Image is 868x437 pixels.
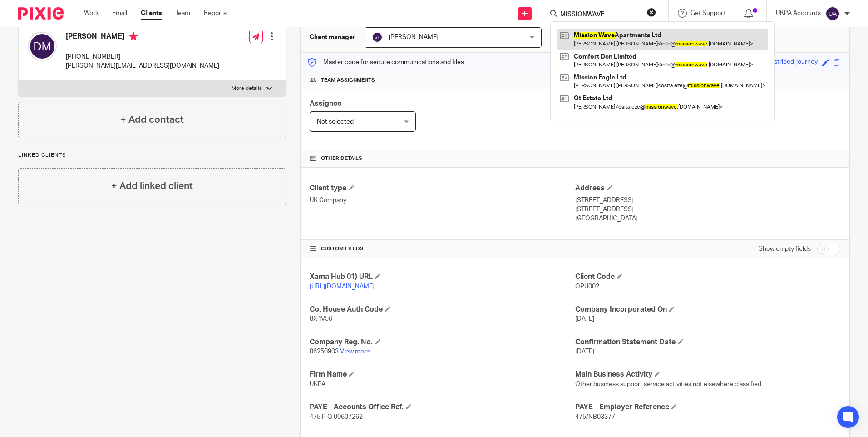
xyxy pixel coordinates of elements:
[18,152,286,159] p: Linked clients
[120,113,184,127] h4: + Add contact
[340,348,370,355] a: View more
[204,9,227,18] a: Reports
[575,305,840,314] h4: Company Incorporated On
[321,77,375,84] span: Team assignments
[310,196,575,205] p: UK Company
[575,348,594,355] span: [DATE]
[372,32,383,43] img: svg%3E
[310,272,575,282] h4: Xama Hub 01) URL
[776,9,821,18] p: UKPA Accounts
[647,8,656,17] button: Clear
[18,7,64,20] img: Pixie
[575,402,840,412] h4: PAYE - Employer Reference
[575,283,599,290] span: OPU002
[575,184,840,193] h4: Address
[575,370,840,379] h4: Main Business Activity
[66,61,219,70] p: [PERSON_NAME][EMAIL_ADDRESS][DOMAIN_NAME]
[129,32,138,41] i: Primary
[112,9,127,18] a: Email
[575,381,761,387] span: Other business support service activities not elsewhere classified
[310,245,575,253] h4: CUSTOM FIELDS
[310,305,575,314] h4: Co. House Auth Code
[310,33,355,42] h3: Client manager
[310,283,375,290] a: [URL][DOMAIN_NAME]
[310,184,575,193] h4: Client type
[825,6,840,21] img: svg%3E
[310,316,332,322] span: 8X4V56
[728,57,818,68] div: governing-ruby-striped-journey
[575,214,840,223] p: [GEOGRAPHIC_DATA]
[575,196,840,205] p: [STREET_ADDRESS]
[310,402,575,412] h4: PAYE - Accounts Office Ref.
[321,155,362,162] span: Other details
[575,338,840,347] h4: Confirmation Statement Date
[759,244,811,253] label: Show empty fields
[141,9,162,18] a: Clients
[310,338,575,347] h4: Company Reg. No.
[575,205,840,214] p: [STREET_ADDRESS]
[307,58,464,67] p: Master code for secure communications and files
[66,52,219,61] p: [PHONE_NUMBER]
[84,9,99,18] a: Work
[559,11,641,19] input: Search
[575,272,840,282] h4: Client Code
[66,32,219,43] h4: [PERSON_NAME]
[389,34,439,40] span: [PERSON_NAME]
[175,9,190,18] a: Team
[232,85,262,92] p: More details
[111,179,193,193] h4: + Add linked client
[310,100,341,107] span: Assignee
[310,370,575,379] h4: Firm Name
[28,32,57,61] img: svg%3E
[317,119,354,125] span: Not selected
[310,348,339,355] span: 06250903
[575,316,594,322] span: [DATE]
[690,10,725,16] span: Get Support
[310,381,325,387] span: UKPA
[575,414,615,420] span: 475/NB03377
[310,414,363,420] span: 475 P Q 00607262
